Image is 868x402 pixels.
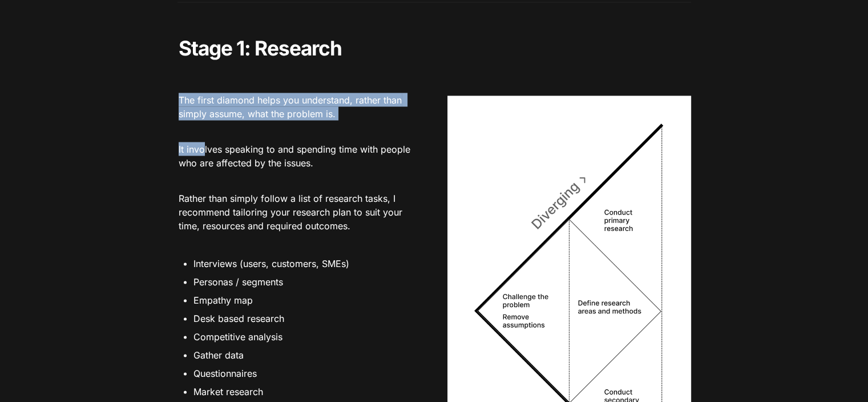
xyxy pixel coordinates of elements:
[193,273,421,290] li: Personas / segments
[193,291,421,308] li: Empathy map
[177,189,421,234] p: Rather than simply follow a list of research tasks, I recommend tailoring your research plan to s...
[193,309,421,327] li: Desk based research
[193,254,421,272] li: Interviews (users, customers, SMEs)
[177,91,421,122] p: The first diamond helps you understand, rather than simply assume, what the problem is.
[193,346,421,363] li: Gather data
[193,364,421,381] li: Questionnaires
[177,140,421,171] p: It involves speaking to and spending time with people who are affected by the issues.
[193,328,421,345] li: Competitive analysis
[193,383,421,400] li: Market research
[177,34,691,62] h2: Stage 1: Research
